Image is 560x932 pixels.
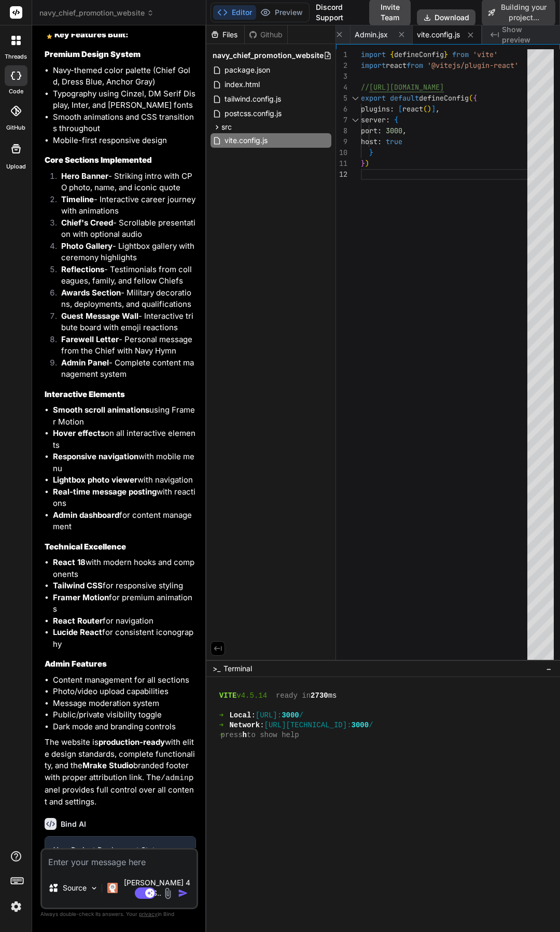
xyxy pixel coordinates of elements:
[469,93,473,103] span: (
[361,104,390,114] span: plugins
[377,126,382,135] span: :
[264,721,352,730] span: [URL][TECHNICAL_ID]:
[361,82,369,92] span: //
[236,691,267,701] span: v4.5.14
[223,663,252,674] span: Terminal
[223,93,282,105] span: tailwind.config.js
[386,61,407,70] span: react
[53,451,138,461] strong: Responsive navigation
[299,711,303,721] span: /
[361,115,386,124] span: server
[219,711,221,721] span: ➜
[53,287,196,310] li: - Military decorations, deployments, and qualifications
[402,104,423,114] span: react
[245,30,287,40] div: Github
[6,123,25,132] label: GitHub
[365,159,369,168] span: )
[206,30,244,40] div: Files
[336,136,347,147] div: 9
[361,93,386,103] span: export
[369,82,444,92] span: [URL][DOMAIN_NAME]
[256,5,307,20] button: Preview
[328,691,337,701] span: ms
[53,474,196,486] li: with navigation
[223,78,261,91] span: index.html
[377,137,382,146] span: :
[122,878,192,898] p: [PERSON_NAME] 4 S..
[53,557,196,580] li: with modern hooks and components
[502,24,552,45] span: Show preview
[427,61,519,70] span: '@vitejs/plugin-react'
[61,358,109,368] strong: Admin Panel
[61,218,113,228] strong: Chief's Creed
[336,82,347,93] div: 4
[53,264,196,287] li: - Testimonials from colleagues, family, and fellow Chiefs
[452,50,469,59] span: from
[402,126,407,135] span: ,
[361,61,386,70] span: import
[223,134,269,147] span: vite.config.js
[260,721,264,730] span: :
[369,148,373,157] span: }
[9,87,23,96] label: code
[53,845,187,855] h3: Your Project Deployment Status
[213,5,256,20] button: Editor
[336,60,347,71] div: 2
[243,730,247,740] span: h
[53,627,102,637] strong: Lucide React
[39,8,154,18] span: navy_chief_promotion_website
[53,580,196,592] li: for responsive styling
[61,264,104,274] strong: Reflections
[53,616,103,626] strong: React Router
[336,158,347,169] div: 11
[361,159,365,168] span: }
[61,194,94,204] strong: Timeline
[53,592,109,602] strong: Framer Motion
[45,389,125,399] strong: Interactive Elements
[256,711,282,721] span: [URL]:
[336,49,347,60] div: 1
[53,510,196,533] li: for content management
[282,711,299,721] span: 3000
[107,883,118,893] img: Claude 4 Sonnet
[53,486,196,510] li: with reactions
[390,50,394,59] span: {
[53,194,196,217] li: - Interactive career journey with animations
[417,30,460,40] span: vite.config.js
[61,171,108,181] strong: Hero Banner
[53,65,196,88] li: Navy-themed color palette (Chief Gold, Dress Blue, Anchor Gray)
[53,428,196,451] li: on all interactive elements
[5,52,27,61] label: threads
[223,107,283,120] span: postcss.config.js
[407,61,423,70] span: from
[53,674,196,686] li: Content management for all sections
[53,357,196,380] li: - Complete content management system
[361,126,377,135] span: port
[223,64,271,76] span: package.json
[40,909,198,919] p: Always double-check its answers. Your in Bind
[221,122,232,132] span: src
[213,663,220,674] span: >_
[53,698,196,710] li: Message moderation system
[178,888,188,898] img: icon
[427,104,431,114] span: )
[473,93,477,103] span: {
[251,711,255,721] span: :
[45,737,196,808] p: The website is with elite design standards, complete functionality, and the branded footer with p...
[99,737,165,747] strong: production-ready
[53,451,196,474] li: with mobile menu
[139,911,158,917] span: privacy
[436,104,440,114] span: ,
[386,115,390,124] span: :
[53,404,196,428] li: using Framer Motion
[247,730,299,740] span: to show help
[162,887,174,899] img: attachment
[276,691,311,701] span: ready in
[546,663,552,674] span: −
[53,557,86,567] strong: React 18
[53,241,196,264] li: - Lightbox gallery with ceremony highlights
[53,510,119,520] strong: Admin dashboard
[473,50,498,59] span: 'vite'
[53,88,196,111] li: Typography using Cinzel, DM Serif Display, Inter, and [PERSON_NAME] fonts
[390,93,419,103] span: default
